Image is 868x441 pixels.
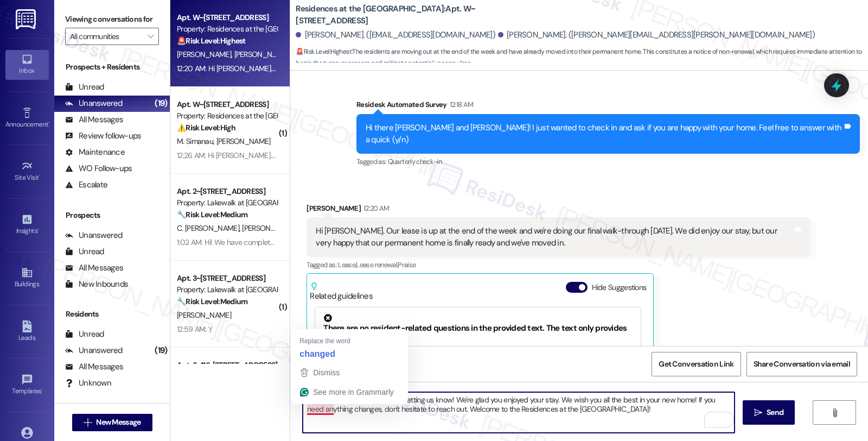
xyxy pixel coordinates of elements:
div: Property: Residences at the [GEOGRAPHIC_DATA] [177,110,277,122]
span: C. [PERSON_NAME] [177,223,242,233]
div: Maintenance [65,147,125,158]
div: Hi there [PERSON_NAME] and [PERSON_NAME]! I just wanted to check in and ask if you are happy with... [366,122,843,146]
div: Unread [65,81,104,93]
a: Site Visit • [5,157,49,186]
div: Tagged as: [307,257,810,273]
div: Property: Lakewalk at [GEOGRAPHIC_DATA] [177,284,277,295]
i:  [148,32,154,41]
div: [PERSON_NAME]. ([EMAIL_ADDRESS][DOMAIN_NAME]) [296,29,495,41]
div: Related guidelines [310,282,373,302]
span: Lease , [338,260,356,269]
span: [PERSON_NAME] [177,310,231,320]
i:  [831,408,839,417]
div: All Messages [65,262,123,274]
div: Residesk Automated Survey [356,99,860,114]
span: Get Conversation Link [659,358,733,370]
input: All communities [70,28,142,45]
div: All Messages [65,114,123,125]
div: Unread [65,246,104,257]
a: Templates • [5,370,49,400]
div: All Messages [65,361,123,373]
div: Prospects [54,210,170,221]
div: New Inbounds [65,279,128,290]
strong: 🔧 Risk Level: Medium [177,210,247,219]
button: Get Conversation Link [652,352,741,376]
div: [PERSON_NAME] [307,203,810,218]
i:  [754,408,762,417]
div: 12:18 AM [447,99,474,110]
span: • [42,386,43,393]
div: There are no resident-related questions in the provided text. The text only provides leasing offi... [323,314,633,346]
span: [PERSON_NAME] [242,223,297,233]
div: [PERSON_NAME]. ([PERSON_NAME][EMAIL_ADDRESS][PERSON_NAME][DOMAIN_NAME]) [498,29,815,41]
strong: 🚨 Risk Level: Highest [296,47,352,56]
div: Apt. 6~116, [STREET_ADDRESS] [177,360,277,371]
textarea: To enrich screen reader interactions, please activate Accessibility in Grammarly extension settings [303,392,735,433]
span: New Message [96,417,141,428]
strong: 🔧 Risk Level: Medium [177,297,247,306]
a: Insights • [5,210,49,240]
div: Prospects + Residents [54,61,170,73]
div: 12:20 AM [361,203,390,214]
div: Unanswered [65,230,123,241]
div: WO Follow-ups [65,163,132,174]
label: Hide Suggestions [592,282,647,293]
div: Unknown [65,377,111,389]
div: 1:02 AM: Hi! We have completed the form, but the blue moon e-mail has not been received. [177,237,464,247]
span: Lease renewal , [356,260,398,269]
div: (19) [152,95,170,112]
div: Escalate [65,179,107,191]
span: • [37,225,39,233]
div: Unanswered [65,98,123,109]
img: ResiDesk Logo [16,9,38,29]
div: Apt. W~[STREET_ADDRESS] [177,99,277,110]
div: Property: Residences at the [GEOGRAPHIC_DATA] [177,23,277,35]
label: Viewing conversations for [65,11,159,28]
span: Praise [398,260,416,269]
span: Share Conversation via email [754,358,850,370]
span: [PERSON_NAME] [234,49,289,59]
button: Send [743,400,795,425]
strong: ⚠️ Risk Level: High [177,123,235,133]
a: Inbox [5,50,49,79]
span: Quarterly check-in [388,157,442,166]
span: [PERSON_NAME] [216,136,271,146]
a: Buildings [5,263,49,293]
span: Send [767,407,783,418]
span: • [48,119,50,127]
div: 12:59 AM: Y [177,324,212,334]
button: Share Conversation via email [746,352,857,376]
a: Leads [5,317,49,346]
div: 12:20 AM: Hi [PERSON_NAME]. Our lease is up at the end of the week and we're doing our final walk... [177,64,867,73]
i:  [84,418,92,427]
div: Unread [65,329,104,340]
div: Unanswered [65,345,123,356]
div: Review follow-ups [65,130,141,142]
span: • [39,172,41,180]
div: Apt. 2~[STREET_ADDRESS] [177,186,277,197]
div: Residents [54,308,170,320]
div: Apt. 3~[STREET_ADDRESS] [177,273,277,284]
div: Hi [PERSON_NAME]. Our lease is up at the end of the week and we're doing our final walk-through [... [316,225,793,249]
div: Apt. W~[STREET_ADDRESS] [177,12,277,23]
div: (19) [152,342,170,359]
strong: 🚨 Risk Level: Highest [177,36,246,46]
span: : The residents are moving out at the end of the week and have already moved into their permanent... [296,46,868,70]
button: New Message [72,414,152,431]
div: Property: Lakewalk at [GEOGRAPHIC_DATA] [177,197,277,209]
b: Residences at the [GEOGRAPHIC_DATA]: Apt. W~[STREET_ADDRESS] [296,3,513,27]
span: [PERSON_NAME] [177,49,234,59]
span: M. Simanau [177,136,216,146]
div: Tagged as: [356,154,860,169]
